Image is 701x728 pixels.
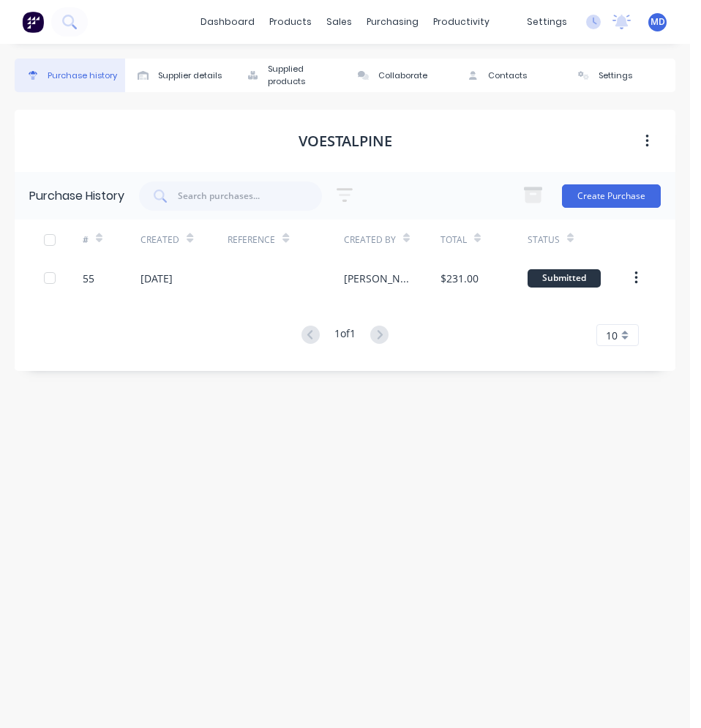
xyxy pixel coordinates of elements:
[441,271,479,286] div: $231.00
[334,326,356,345] div: 1 of 1
[651,15,665,29] span: MD
[178,189,296,203] input: Search purchases...
[344,233,396,247] div: Created By
[441,233,467,247] div: Total
[83,271,94,286] div: 55
[488,70,527,82] div: Contacts
[22,11,44,33] img: Factory
[48,70,117,82] div: Purchase history
[599,70,632,82] div: Settings
[520,11,574,33] div: settings
[319,11,359,33] div: sales
[528,233,560,247] div: Status
[299,132,392,150] h1: VOESTALPINE
[262,11,319,33] div: products
[426,11,497,33] div: productivity
[193,11,262,33] a: dashboard
[528,269,601,288] div: Submitted
[455,59,566,92] button: Contacts
[140,233,179,247] div: Created
[29,187,124,205] div: Purchase History
[562,184,661,208] button: Create Purchase
[15,59,125,92] button: Purchase history
[235,59,345,92] button: Supplied products
[158,70,222,82] div: Supplier details
[83,233,89,247] div: #
[125,59,236,92] button: Supplier details
[359,11,426,33] div: purchasing
[378,70,427,82] div: Collaborate
[268,63,338,88] div: Supplied products
[606,328,618,343] span: 10
[566,59,676,92] button: Settings
[345,59,456,92] button: Collaborate
[344,271,411,286] div: [PERSON_NAME]
[228,233,275,247] div: Reference
[140,271,173,286] div: [DATE]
